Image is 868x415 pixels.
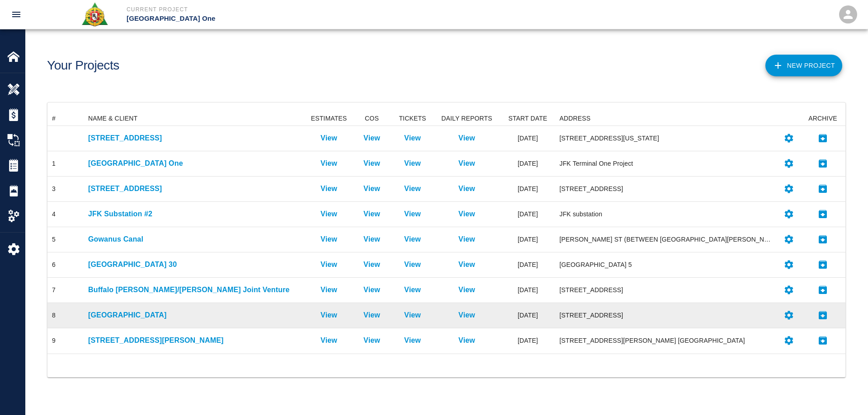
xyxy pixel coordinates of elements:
[88,183,302,194] a: [STREET_ADDRESS]
[321,183,337,194] a: View
[458,335,475,346] p: View
[441,111,492,126] div: DAILY REPORTS
[404,310,421,321] a: View
[560,260,774,269] div: [GEOGRAPHIC_DATA] 5
[501,177,555,202] div: [DATE]
[52,285,56,294] div: 7
[88,310,302,321] a: [GEOGRAPHIC_DATA]
[560,311,774,320] div: [STREET_ADDRESS]
[560,159,774,168] div: JFK Terminal One Project
[363,234,380,245] a: View
[780,256,798,274] button: Settings
[52,184,56,193] div: 3
[501,303,555,328] div: [DATE]
[808,111,837,126] div: ARCHIVE
[404,133,421,144] a: View
[501,252,555,278] div: [DATE]
[823,372,868,415] iframe: Chat Widget
[307,111,352,126] div: ESTIMATES
[321,158,337,169] a: View
[52,111,56,126] div: #
[321,284,337,295] p: View
[321,234,337,245] a: View
[52,260,56,269] div: 6
[127,14,483,24] p: [GEOGRAPHIC_DATA] One
[47,111,84,126] div: #
[352,111,392,126] div: COS
[780,205,798,223] button: Settings
[404,335,421,346] a: View
[52,311,56,320] div: 8
[363,183,380,194] p: View
[47,58,119,73] h1: Your Projects
[458,183,475,194] a: View
[88,111,137,126] div: NAME & CLIENT
[458,284,475,295] a: View
[404,158,421,169] a: View
[501,278,555,303] div: [DATE]
[560,184,774,193] div: [STREET_ADDRESS]
[560,285,774,294] div: [STREET_ADDRESS]
[780,180,798,198] button: Settings
[404,234,421,245] p: View
[88,209,302,219] a: JFK Substation #2
[84,111,307,126] div: NAME & CLIENT
[88,335,302,346] a: [STREET_ADDRESS][PERSON_NAME]
[458,133,475,144] a: View
[52,210,56,219] div: 4
[127,5,483,14] p: Current Project
[458,209,475,219] a: View
[404,284,421,295] a: View
[458,234,475,245] a: View
[508,111,547,126] div: START DATE
[560,336,774,345] div: [STREET_ADDRESS][PERSON_NAME] [GEOGRAPHIC_DATA]
[52,336,56,345] div: 9
[560,111,591,126] div: ADDRESS
[321,259,337,270] p: View
[501,227,555,252] div: [DATE]
[433,111,501,126] div: DAILY REPORTS
[363,133,380,144] a: View
[88,259,302,270] p: [GEOGRAPHIC_DATA] 30
[780,331,798,350] button: Settings
[88,234,302,245] a: Gowanus Canal
[399,111,426,126] div: TICKETS
[560,134,774,143] div: [STREET_ADDRESS][US_STATE]
[780,154,798,173] button: Settings
[560,235,774,244] div: [PERSON_NAME] ST (BETWEEN [GEOGRAPHIC_DATA][PERSON_NAME]
[404,183,421,194] a: View
[392,111,433,126] div: TICKETS
[88,284,302,295] a: Buffalo [PERSON_NAME]/[PERSON_NAME] Joint Venture
[765,55,842,76] button: New Project
[501,126,555,151] div: [DATE]
[363,310,380,321] a: View
[458,310,475,321] a: View
[88,133,302,144] a: [STREET_ADDRESS]
[404,259,421,270] a: View
[363,335,380,346] a: View
[780,306,798,324] button: Settings
[321,209,337,219] a: View
[321,335,337,346] a: View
